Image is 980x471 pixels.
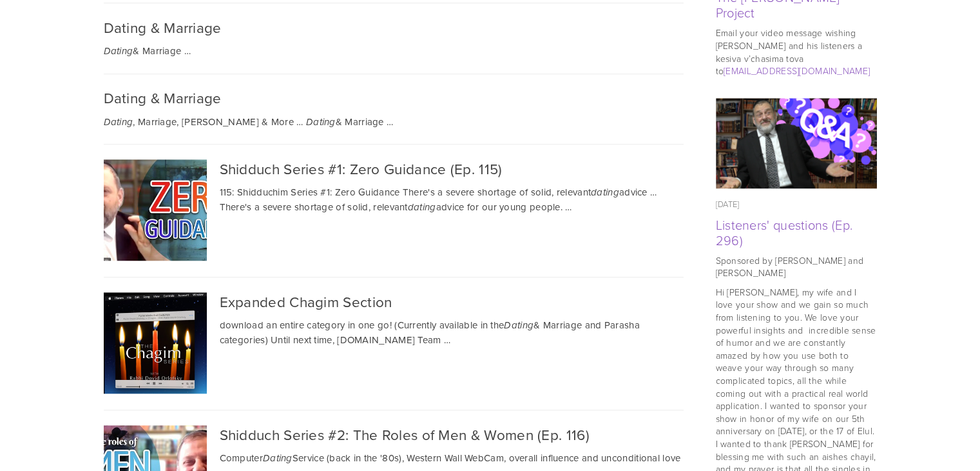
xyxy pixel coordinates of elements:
em: Dating [504,320,533,332]
img: Listeners' questions (Ep. 296) [716,90,877,197]
em: Dating [104,117,133,128]
em: Dating [263,453,293,465]
div: Shidduch Series #1: Zero Guidance (Ep. 115) [104,159,684,178]
div: Expanded Chagim Section [104,292,684,311]
div: Shidduch Series #2: The Roles of Men & Women (Ep. 116) [104,425,684,444]
span: Computer Service (back in the '80s), Western Wall WebCam, overall influence and unconditional love [220,451,681,465]
div: Dating & Marriage Dating, Marriage, [PERSON_NAME] & More … Dating& Marriage … [104,74,684,145]
span: & Marriage [104,44,182,57]
span: … [565,200,572,214]
span: download an entire category in one go! (Currently available in the & Marriage and Parasha categor... [220,318,640,346]
p: Email your video message wishing [PERSON_NAME] and his listeners a kesiva v’chasima tova to [716,26,877,77]
div: Dating & Marriage [104,88,684,107]
div: Expanded Chagim Section download an entire category in one go! (Currently available in theDating&... [104,277,684,410]
a: Listeners' questions (Ep. 296) [716,98,877,189]
div: Dating & Marriage Dating& Marriage … [104,3,684,74]
div: Shidduch Series #1: Zero Guidance (Ep. 115) 115: Shidduchim Series #1: Zero Guidance There's a se... [104,144,684,277]
span: … [444,333,450,346]
span: … [296,115,303,128]
div: Dating & Marriage [104,18,684,37]
time: [DATE] [716,198,740,210]
span: … [387,115,393,128]
span: … [184,44,191,57]
span: , Marriage, [PERSON_NAME] & More [104,115,294,128]
em: dating [591,187,619,199]
em: dating [408,202,436,214]
p: Sponsored by [PERSON_NAME] and [PERSON_NAME] [716,254,877,279]
span: & Marriage [306,115,384,128]
a: Listeners' questions (Ep. 296) [716,215,853,249]
span: 115: Shidduchim Series #1: Zero Guidance There's a severe shortage of solid, relevant advice [220,185,648,199]
em: Dating [306,117,336,128]
span: There's a severe shortage of solid, relevant advice for our young people. [220,200,562,214]
a: [EMAIL_ADDRESS][DOMAIN_NAME] [724,65,870,77]
em: Dating [104,46,133,57]
span: … [650,185,657,199]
